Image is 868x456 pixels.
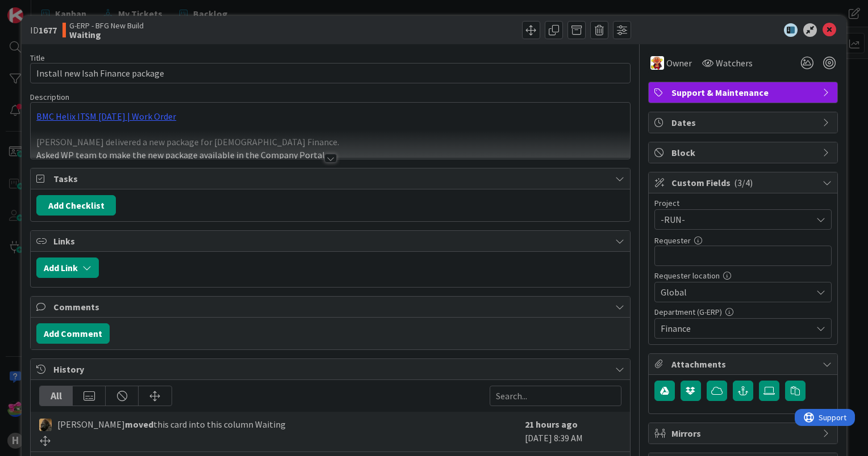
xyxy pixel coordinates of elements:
[490,386,621,406] input: Search...
[24,2,52,15] span: Support
[36,195,116,216] button: Add Checklist
[666,56,692,70] span: Owner
[661,284,806,300] span: Global
[36,323,110,344] button: Add Comment
[716,56,753,70] span: Watchers
[69,30,144,39] b: Waiting
[39,24,57,36] b: 1677
[53,300,610,314] span: Comments
[654,199,832,207] div: Project
[40,386,73,406] div: All
[671,427,817,440] span: Mirrors
[53,234,610,248] span: Links
[36,111,176,122] a: BMC Helix ITSM [DATE] | Work Order
[661,212,806,227] span: -RUN-
[671,86,817,99] span: Support & Maintenance
[53,172,610,185] span: Tasks
[661,322,812,335] span: Finance
[36,257,99,278] button: Add Link
[69,21,144,30] span: G-ERP - BFG New Build
[671,176,817,189] span: Custom Fields
[650,56,664,70] img: LC
[654,272,832,280] div: Requester location
[671,357,817,371] span: Attachments
[125,419,153,430] b: moved
[57,417,286,431] span: [PERSON_NAME] this card into this column Waiting
[39,419,52,431] img: ND
[30,53,45,63] label: Title
[654,235,691,246] label: Requester
[30,23,57,37] span: ID
[525,417,621,446] div: [DATE] 8:39 AM
[53,362,610,376] span: History
[671,146,817,159] span: Block
[525,419,578,430] b: 21 hours ago
[734,177,753,188] span: ( 3/4 )
[654,308,832,316] div: Department (G-ERP)
[30,63,631,83] input: type card name here...
[671,116,817,129] span: Dates
[30,92,69,102] span: Description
